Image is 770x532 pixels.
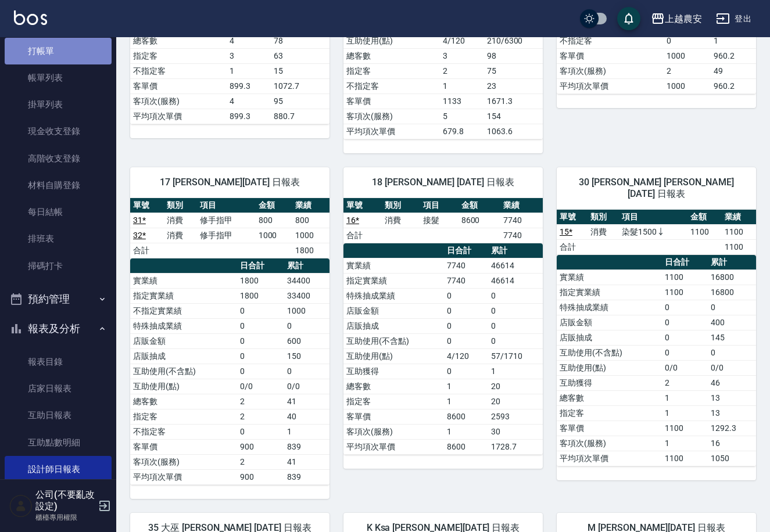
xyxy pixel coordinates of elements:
table: a dense table [343,243,543,455]
th: 單號 [130,198,164,213]
td: 13 [708,405,756,420]
img: Logo [14,10,47,25]
td: 互助使用(點) [343,348,444,364]
table: a dense table [557,255,756,466]
td: 互助獲得 [343,364,444,379]
td: 154 [484,109,543,124]
td: 總客數 [130,33,227,48]
td: 46614 [488,273,543,288]
td: 消費 [164,213,198,228]
td: 不指定客 [343,78,440,94]
td: 1 [444,394,488,409]
a: 店家日報表 [5,375,112,402]
td: 2 [237,454,284,469]
th: 日合計 [662,255,708,270]
td: 修手指甲 [197,228,255,243]
td: 78 [271,33,330,48]
td: 客單價 [557,48,664,63]
td: 總客數 [343,48,440,63]
th: 類別 [382,198,420,213]
td: 880.7 [271,109,330,124]
h5: 公司(不要亂改設定) [35,489,95,512]
td: 899.3 [227,109,271,124]
td: 0 [237,424,284,439]
td: 8600 [444,409,488,424]
th: 業績 [722,210,756,225]
td: 1000 [284,303,330,318]
th: 累計 [708,255,756,270]
td: 1 [711,33,756,48]
td: 49 [711,63,756,78]
td: 0 [488,333,543,348]
td: 46614 [488,258,543,273]
td: 1000 [664,48,711,63]
td: 2593 [488,409,543,424]
td: 互助使用(點) [343,33,440,48]
td: 1100 [722,224,756,239]
td: 1 [488,364,543,379]
td: 0 [237,318,284,333]
a: 互助點數明細 [5,429,112,456]
td: 客項次(服務) [343,109,440,124]
table: a dense table [130,258,330,485]
td: 2 [237,409,284,424]
td: 指定客 [557,405,662,420]
td: 合計 [130,243,164,258]
span: 18 [PERSON_NAME] [DATE] 日報表 [357,177,529,188]
td: 1 [227,63,271,78]
th: 金額 [687,210,722,225]
td: 0 [708,300,756,315]
td: 1000 [256,228,293,243]
td: 店販金額 [130,333,237,348]
th: 單號 [343,198,382,213]
td: 客單價 [343,409,444,424]
td: 平均項次單價 [343,124,440,139]
button: 上越農安 [646,7,707,31]
td: 0 [237,348,284,364]
td: 1 [440,78,484,94]
th: 項目 [619,210,687,225]
td: 客單價 [130,78,227,94]
th: 類別 [588,210,618,225]
a: 設計師日報表 [5,456,112,483]
td: 互助使用(不含點) [130,364,237,379]
div: 上越農安 [665,12,702,26]
td: 合計 [343,228,382,243]
td: 實業績 [557,269,662,285]
td: 899.3 [227,78,271,94]
td: 指定實業績 [557,285,662,300]
img: Person [9,494,33,517]
td: 1 [444,379,488,394]
td: 1100 [662,451,708,466]
td: 839 [284,439,330,454]
th: 項目 [420,198,459,213]
td: 指定客 [343,394,444,409]
td: 3 [227,48,271,63]
td: 0 [488,303,543,318]
td: 0 [662,315,708,330]
td: 1100 [687,224,722,239]
td: 20 [488,379,543,394]
td: 16800 [708,285,756,300]
td: 指定實業績 [130,288,237,303]
td: 75 [484,63,543,78]
td: 0 [284,364,330,379]
th: 金額 [256,198,293,213]
td: 7740 [500,213,543,228]
td: 20 [488,394,543,409]
td: 指定實業績 [343,273,444,288]
button: 登出 [711,8,756,30]
td: 1063.6 [484,124,543,139]
td: 實業績 [343,258,444,273]
td: 40 [284,409,330,424]
td: 1100 [662,420,708,436]
td: 16 [708,436,756,451]
td: 1100 [722,239,756,254]
td: 指定客 [130,409,237,424]
th: 日合計 [237,258,284,274]
td: 消費 [164,228,198,243]
td: 600 [284,333,330,348]
td: 7740 [500,228,543,243]
a: 每日結帳 [5,199,112,225]
td: 修手指甲 [197,213,255,228]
